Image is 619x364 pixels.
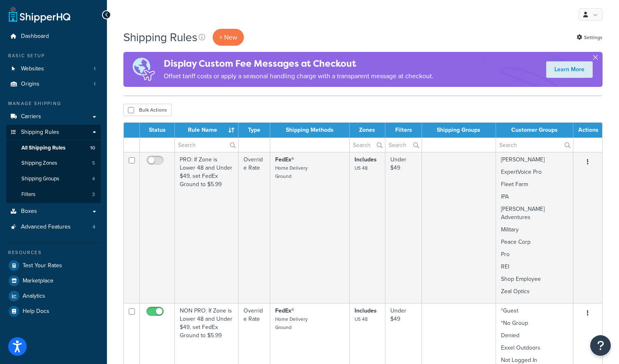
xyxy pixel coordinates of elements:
[94,65,95,72] span: 1
[501,287,568,296] p: Zeal Optics
[164,70,434,82] p: Offset tariff costs or apply a seasonal handling charge with a transparent message at checkout.
[275,315,308,331] small: Home Delivery Ground
[123,52,164,87] img: duties-banner-06bc72dcb5fe05cb3f9472aba00be2ae8eb53ab6f0d8bb03d382ba314ac3c341.png
[92,191,95,198] span: 3
[6,249,101,256] div: Resources
[21,224,71,231] span: Advanced Features
[590,335,611,356] button: Open Resource Center
[140,123,175,138] th: Status
[6,61,101,77] a: Websites 1
[6,100,101,107] div: Manage Shipping
[501,263,568,271] p: REI
[123,104,172,116] button: Bulk Actions
[6,77,101,92] li: Origins
[6,140,101,156] li: All Shipping Rules
[355,306,377,315] strong: Includes
[21,65,44,72] span: Websites
[6,109,101,124] a: Carriers
[501,168,568,176] p: ExpertVoice Pro
[93,224,95,231] span: 4
[501,344,568,352] p: Exxel Outdoors
[21,145,65,152] span: All Shipping Rules
[23,278,53,285] span: Marketplace
[21,208,37,215] span: Boxes
[577,32,603,43] a: Settings
[501,180,568,189] p: Fleet Farm
[21,160,57,167] span: Shipping Zones
[21,113,41,120] span: Carriers
[6,156,101,171] li: Shipping Zones
[6,289,101,303] a: Analytics
[164,57,434,70] h4: Display Custom Fee Messages at Checkout
[6,273,101,288] a: Marketplace
[175,138,238,152] input: Search
[6,171,101,187] li: Shipping Groups
[6,171,101,187] a: Shipping Groups 4
[123,29,197,45] h1: Shipping Rules
[6,156,101,171] a: Shipping Zones 5
[92,175,95,182] span: 4
[6,204,101,219] a: Boxes
[94,81,95,88] span: 1
[6,52,101,59] div: Basic Setup
[501,319,568,327] p: *No Group
[501,275,568,283] p: Shop Employee
[270,123,350,138] th: Shipping Methods
[350,123,386,138] th: Zones
[21,191,35,198] span: Filters
[6,125,101,140] a: Shipping Rules
[501,331,568,340] p: Denied
[385,138,422,152] input: Search
[385,123,422,138] th: Filters
[92,160,95,167] span: 5
[6,140,101,156] a: All Shipping Rules 10
[23,308,49,315] span: Help Docs
[355,164,368,172] small: US 48
[9,6,70,23] a: ShipperHQ Home
[6,304,101,319] a: Help Docs
[355,315,368,323] small: US 48
[422,123,496,138] th: Shipping Groups
[6,29,101,44] a: Dashboard
[501,226,568,234] p: Military
[23,262,62,269] span: Test Your Rates
[6,125,101,203] li: Shipping Rules
[90,145,95,152] span: 10
[496,152,573,303] td: [PERSON_NAME]
[546,61,593,78] a: Learn More
[21,129,59,136] span: Shipping Rules
[213,29,244,46] p: + New
[6,187,101,202] li: Filters
[275,164,308,180] small: Home Delivery Ground
[275,306,294,315] strong: FedEx®
[6,77,101,92] a: Origins 1
[21,81,39,88] span: Origins
[275,155,294,164] strong: FedEx®
[6,187,101,202] a: Filters 3
[496,123,573,138] th: Customer Groups
[6,258,101,273] a: Test Your Rates
[496,138,573,152] input: Search
[239,123,270,138] th: Type
[23,293,45,300] span: Analytics
[175,152,239,303] td: PRO: If Zone is Lower 48 and Under $49, set FedEx Ground to $5.99
[175,123,239,138] th: Rule Name : activate to sort column ascending
[6,219,101,235] a: Advanced Features 4
[573,123,602,138] th: Actions
[501,250,568,259] p: Pro
[239,152,270,303] td: Override Rate
[21,175,59,182] span: Shipping Groups
[355,155,377,164] strong: Includes
[350,138,385,152] input: Search
[385,152,422,303] td: Under $49
[6,219,101,235] li: Advanced Features
[501,205,568,222] p: [PERSON_NAME] Adventures
[21,33,49,40] span: Dashboard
